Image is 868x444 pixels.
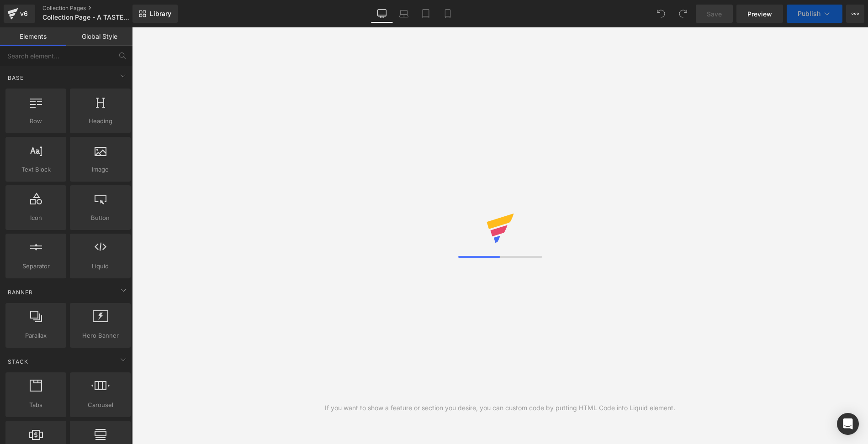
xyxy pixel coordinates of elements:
a: Desktop [371,5,393,23]
span: Base [7,73,25,82]
button: Undo [652,5,670,23]
span: Hero Banner [73,331,128,340]
span: Icon [8,213,64,223]
span: Row [8,116,64,126]
span: Banner [7,288,34,297]
span: Heading [73,116,128,126]
a: Global Style [66,27,132,46]
span: Carousel [73,400,128,410]
span: Collection Page - A TASTE OF SUMMER [42,14,130,21]
a: Laptop [393,5,415,23]
span: Tabs [8,400,64,410]
span: Library [150,10,171,18]
span: Publish [798,10,820,17]
a: Tablet [415,5,437,23]
a: Mobile [437,5,459,23]
span: Stack [7,357,29,366]
span: Parallax [8,331,64,340]
a: Preview [736,5,783,23]
button: Redo [674,5,692,23]
span: Button [73,213,128,223]
span: Liquid [73,261,128,271]
a: Collection Pages [42,5,148,12]
button: Publish [787,5,842,23]
div: Open Intercom Messenger [837,413,859,435]
div: If you want to show a feature or section you desire, you can custom code by putting HTML Code int... [325,403,675,413]
span: Text Block [8,165,64,174]
span: Separator [8,261,64,271]
a: New Library [132,5,178,23]
a: v6 [4,5,35,23]
span: Image [73,165,128,174]
button: More [846,5,864,23]
span: Save [707,9,722,19]
div: v6 [18,8,30,20]
span: Preview [747,9,772,19]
